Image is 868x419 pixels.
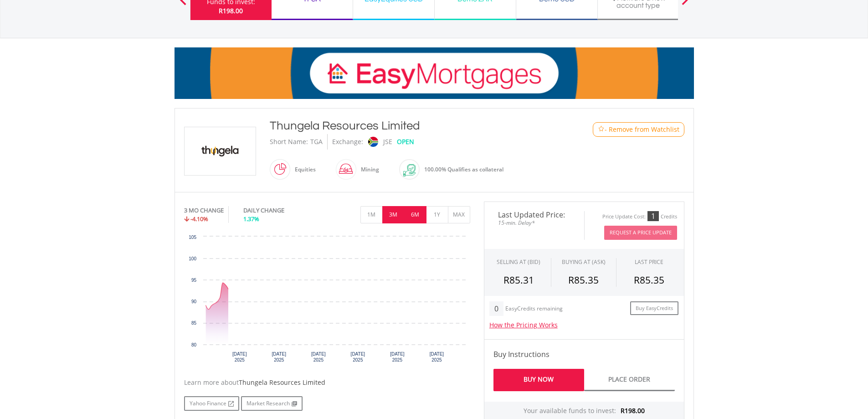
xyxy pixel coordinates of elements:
[593,122,684,137] button: Watchlist - Remove from Watchlist
[191,299,196,304] text: 90
[404,206,426,223] button: 6M
[661,213,677,220] div: Credits
[397,134,414,150] div: OPEN
[403,164,416,176] img: collateral-qualifying-green.svg
[189,256,196,261] text: 100
[604,226,677,240] button: Request A Price Update
[191,321,196,326] text: 85
[311,352,326,362] text: [DATE] 2025
[272,352,286,362] text: [DATE] 2025
[190,215,208,223] span: -4.10%
[448,206,470,223] button: MAX
[503,274,534,286] span: R85.31
[191,278,196,283] text: 95
[360,206,383,223] button: 1M
[184,396,239,411] a: Yahoo Finance
[368,137,378,147] img: jse.png
[598,126,605,133] img: Watchlist
[290,159,316,181] div: Equities
[493,369,584,391] a: Buy Now
[630,301,678,316] a: Buy EasyCredits
[243,206,315,215] div: DAILY CHANGE
[184,206,224,215] div: 3 MO CHANGE
[332,134,363,150] div: Exchange:
[426,206,448,223] button: 1Y
[383,134,392,150] div: JSE
[270,118,556,134] div: Thungela Resources Limited
[635,258,663,266] div: LAST PRICE
[491,218,577,227] span: 15-min. Delay*
[647,211,659,221] div: 1
[241,396,303,411] a: Market Research
[602,213,646,220] div: Price Update Cost:
[634,274,664,286] span: R85.35
[382,206,405,223] button: 3M
[489,301,503,316] div: 0
[219,6,243,15] span: R198.00
[568,274,599,286] span: R85.35
[605,125,679,134] span: - Remove from Watchlist
[489,321,558,329] a: How the Pricing Works
[191,342,196,347] text: 80
[232,352,247,362] text: [DATE] 2025
[429,352,444,362] text: [DATE] 2025
[184,232,470,369] svg: Interactive chart
[621,406,645,415] span: R198.00
[356,159,379,181] div: Mining
[584,369,675,391] a: Place Order
[184,378,470,387] div: Learn more about
[562,258,606,266] span: BUYING AT (ASK)
[424,166,503,173] span: 100.00% Qualifies as collateral
[175,47,694,99] img: EasyMortage Promotion Banner
[497,258,540,266] div: SELLING AT (BID)
[189,235,196,240] text: 105
[184,232,470,369] div: Chart. Highcharts interactive chart.
[239,378,325,387] span: Thungela Resources Limited
[505,305,563,313] div: EasyCredits remaining
[493,349,675,360] h4: Buy Instructions
[243,215,259,223] span: 1.37%
[390,352,405,362] text: [DATE] 2025
[270,134,308,150] div: Short Name:
[310,134,323,150] div: TGA
[491,211,577,218] span: Last Updated Price:
[186,127,254,175] img: EQU.ZA.TGA.png
[350,352,365,362] text: [DATE] 2025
